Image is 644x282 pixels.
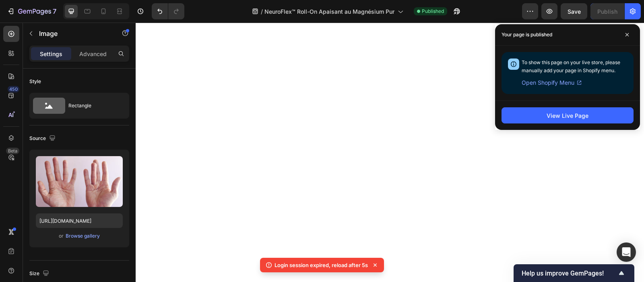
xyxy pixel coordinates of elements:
button: Browse gallery [65,232,100,240]
div: View Live Page [547,111,588,120]
div: Size [29,268,51,279]
iframe: Design area [136,23,644,282]
p: 7 [53,6,56,16]
input: https://example.com/image.jpg [36,213,123,228]
span: / [261,7,263,16]
p: Login session expired, reload after 5s [275,261,368,269]
button: Show survey - Help us improve GemPages! [522,268,626,278]
span: Open Shopify Menu [522,78,574,88]
div: Undo/Redo [152,3,184,19]
button: View Live Page [502,107,634,123]
span: or [59,231,64,241]
span: Published [422,8,444,15]
div: Beta [6,148,19,154]
div: Browse gallery [66,232,100,240]
div: Style [29,78,41,85]
img: preview-image [36,156,123,207]
p: Settings [40,50,62,58]
div: 450 [8,86,19,92]
span: NeuroFlex™ Roll-On Apaisant au Magnésium Pur [264,7,394,16]
p: Advanced [79,50,107,58]
span: Help us improve GemPages! [522,269,617,277]
div: Source [29,133,57,144]
span: To show this page on your live store, please manually add your page in Shopify menu. [522,59,620,73]
button: Save [561,3,587,19]
div: Rectangle [68,96,118,115]
span: Save [568,8,581,15]
div: Publish [597,7,617,16]
button: 7 [3,3,60,19]
p: Your page is published [502,31,552,39]
button: Publish [590,3,624,19]
div: Open Intercom Messenger [617,242,636,262]
p: Image [39,29,107,38]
